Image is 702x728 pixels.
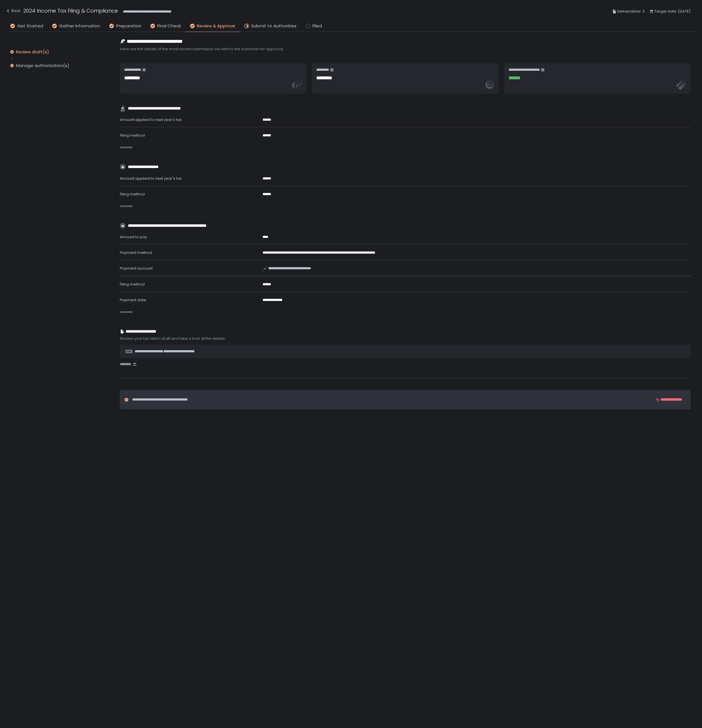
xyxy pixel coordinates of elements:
span: Amount to pay [120,234,147,240]
span: Final Check [157,23,181,29]
h1: 2024 Income Tax Filing & Compliance [23,7,118,15]
span: Payment method [120,250,152,255]
span: Amount applied to next year's tax [120,117,181,122]
span: Gather Information [59,23,100,29]
button: Back [6,7,21,16]
span: Amount applied to next year's tax [120,176,181,181]
span: Filed [312,23,322,29]
span: Payment date [120,297,146,303]
span: Get Started [17,23,43,29]
span: Deliverables: 3 [617,8,645,15]
span: Filing method [120,282,145,287]
span: Review & Approve [197,23,235,29]
span: Payment account [120,266,153,271]
span: Filing method [120,133,145,138]
span: Target date: [DATE] [654,8,691,15]
div: Manage authorization(s) [16,63,69,68]
div: Review draft(s) [16,49,49,55]
div: Back [6,7,21,14]
span: Submit to Authorities [251,23,296,29]
span: Review your tax return draft and take a look at the details [120,336,691,341]
span: Preparation [116,23,141,29]
span: Here are the details of the most recent submission we sent to the customer for approval. [120,46,691,52]
span: Filing method [120,191,145,197]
